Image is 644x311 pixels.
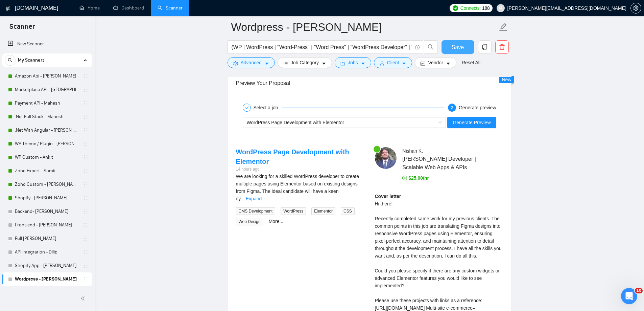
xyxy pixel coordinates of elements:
[283,61,288,66] span: bars
[236,218,263,225] span: Web Design
[83,155,89,160] span: holder
[247,120,344,125] span: WordPress Page Development with Elementor
[630,5,641,11] a: setting
[424,40,437,54] button: search
[83,276,89,282] span: holder
[502,77,511,82] span: New
[291,59,319,66] span: Job Category
[402,61,406,66] span: caret-down
[631,5,641,11] span: setting
[83,114,89,119] span: holder
[83,141,89,147] span: holder
[83,195,89,201] span: holder
[83,73,89,79] span: holder
[228,57,275,68] button: settingAdvancedcaret-down
[240,196,244,201] span: ...
[15,259,79,272] a: Shopify App - [PERSON_NAME]
[478,44,491,50] span: copy
[453,119,491,126] span: Generate Preview
[374,57,412,68] button: userClientcaret-down
[446,61,451,66] span: caret-down
[428,59,443,66] span: Vendor
[380,61,384,66] span: user
[83,87,89,92] span: holder
[245,106,249,110] span: check
[15,191,79,205] a: Shopify - [PERSON_NAME]
[630,3,641,14] button: setting
[83,222,89,228] span: holder
[402,175,429,181] span: $25.00/hr
[83,101,89,106] span: holder
[340,61,345,66] span: folder
[421,61,425,66] span: idcard
[79,5,100,11] a: homeHome
[83,263,89,268] span: holder
[402,148,423,154] span: Nishan K .
[496,44,508,50] span: delete
[15,164,79,178] a: Zoho Expert - Sumit
[264,61,269,66] span: caret-down
[498,6,503,10] span: user
[83,128,89,133] span: holder
[278,57,332,68] button: barsJob Categorycaret-down
[281,207,306,215] span: WordPress
[361,61,365,66] span: caret-down
[452,43,464,51] span: Save
[387,59,399,66] span: Client
[241,59,262,66] span: Advanced
[236,166,364,173] div: 14 hours ago
[478,40,492,54] button: copy
[5,55,16,66] button: search
[236,173,364,202] div: We are looking for a skilled WordPress developer to create multiple pages using Elementor based o...
[2,53,92,286] li: My Scanners
[83,209,89,214] span: holder
[415,45,420,49] span: info-circle
[15,178,79,191] a: Zoho Custom - [PERSON_NAME]
[5,58,15,63] span: search
[236,148,349,165] a: WordPress Page Development with Elementor
[451,105,453,110] span: 2
[6,3,10,14] img: logo
[232,43,412,51] input: Search Freelance Jobs...
[15,96,79,110] a: Payment API - Mahesh
[236,174,359,201] span: We are looking for a skilled WordPress developer to create multiple pages using Elementor based o...
[236,73,503,93] div: Preview Your Proposal
[621,288,637,304] iframe: Intercom live chat
[233,61,238,66] span: setting
[15,205,79,218] a: Backend- [PERSON_NAME]
[321,61,326,66] span: caret-down
[15,151,79,164] a: WP Custom - Ankit
[2,37,92,51] li: New Scanner
[348,59,358,66] span: Jobs
[499,23,508,31] span: edit
[462,59,480,66] a: Reset All
[246,196,262,201] a: Expand
[231,19,498,36] input: Scanner name...
[447,117,496,128] button: Generate Preview
[459,104,496,112] div: Generate preview
[460,4,481,12] span: Connects:
[15,69,79,83] a: Amazon Api - [PERSON_NAME]
[495,40,509,54] button: delete
[8,37,87,51] a: New Scanner
[15,83,79,96] a: Marketplace API - [GEOGRAPHIC_DATA]
[375,194,401,199] strong: Cover letter
[375,147,397,169] img: c1hk4ct-BjYJCQJKtsY6L5kF0ZJ9yICH4Q6xgCQQdDdHNBjkhCIYmkFhFGpbzYGSnO
[341,207,355,215] span: CSS
[453,5,458,11] img: upwork-logo.png
[83,182,89,187] span: holder
[402,155,483,172] span: [PERSON_NAME] Developer | Scalable Web Apps & APIs
[311,207,335,215] span: Elementor
[236,207,276,215] span: CMS Development
[113,5,144,11] a: dashboardDashboard
[158,5,183,11] a: searchScanner
[335,57,371,68] button: folderJobscaret-down
[415,57,456,68] button: idcardVendorcaret-down
[402,176,407,180] span: dollar
[83,249,89,255] span: holder
[83,236,89,241] span: holder
[18,53,45,67] span: My Scanners
[254,104,282,112] div: Select a job
[15,137,79,151] a: WP Theme / Plugin - [PERSON_NAME]
[15,272,79,286] a: Wordpress - [PERSON_NAME]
